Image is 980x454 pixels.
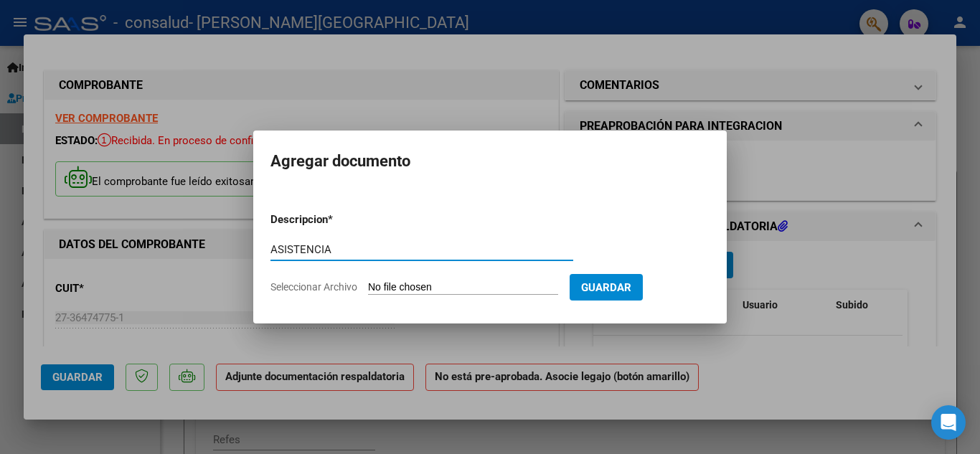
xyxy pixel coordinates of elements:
[570,274,643,301] button: Guardar
[270,148,710,175] h2: Agregar documento
[931,405,966,440] div: Open Intercom Messenger
[270,281,357,293] span: Seleccionar Archivo
[581,281,631,294] span: Guardar
[270,212,402,228] p: Descripcion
